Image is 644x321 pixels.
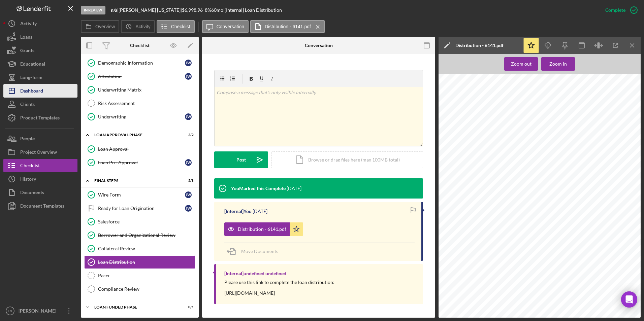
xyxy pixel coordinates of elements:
div: Clients [20,98,35,113]
div: Distribution - 6141.pdf [455,43,504,48]
div: Underwriting [98,114,185,119]
span: Borrower 1 [457,206,475,209]
span: Loan Type [457,172,474,176]
button: Grants [3,44,77,57]
span: No [558,164,562,168]
button: History [3,172,77,186]
a: AttestationJW [84,70,195,83]
span: [DATE] Box - Upcoming [458,130,495,133]
span: Payees [457,247,475,252]
span: Who should the check be made out to? [471,266,532,270]
div: Product Templates [20,111,60,126]
div: [PERSON_NAME] [17,304,61,319]
span: party) [457,279,466,282]
div: Loan Distribution [98,259,195,265]
button: People [3,132,77,145]
span: Co-Borrower or Co-[PERSON_NAME]? [457,224,523,227]
button: Activity [3,17,77,30]
div: Pacer [98,273,195,278]
button: Zoom in [541,57,575,71]
div: Conversation [305,43,333,48]
span: No [600,176,605,180]
div: Activity [20,17,37,32]
div: Compliance Review [98,286,195,292]
a: Risk Assessement [84,97,195,110]
a: Borrower and Organizational Review [84,228,195,242]
span: Which upcoming box are you submitting for? [457,124,533,128]
div: Loan Approval Phase [94,133,177,137]
button: Product Templates [3,111,77,124]
div: Post [236,151,246,168]
b: n/a [111,7,117,13]
button: Dashboard [3,84,77,98]
div: Complete [605,3,625,17]
div: Wire Form [98,192,185,198]
span: Distribution [457,100,492,106]
div: Dashboard [20,84,43,99]
span: Yes [546,164,552,168]
div: Zoom out [511,57,532,71]
button: Move Documents [224,243,285,260]
div: $6,998.96 [182,7,205,13]
span: [PERSON_NAME] [458,151,487,154]
button: Zoom out [504,57,538,71]
button: Clients [3,98,77,111]
a: Ready for Loan OriginationJW [84,202,195,215]
div: 2 / 2 [182,133,194,137]
div: Zoom in [549,57,567,71]
div: J W [185,205,192,212]
time: 2025-08-13 14:36 [287,186,301,191]
button: LG[PERSON_NAME] [3,304,77,318]
span: submitting. If you need to save your progress and continue at a later time, simply hit save at th... [457,112,622,116]
span: [EMAIL_ADDRESS][DOMAIN_NAME] [543,151,603,154]
div: Underwriting Matrix [98,87,195,93]
span: MUST be in this column. [457,300,498,304]
span: [US_STATE] [552,211,572,215]
a: Checklist [3,159,77,172]
button: Checklist [157,20,195,33]
a: Long-Term [3,71,77,84]
div: Checklist [130,43,150,48]
span: Last [551,216,556,219]
button: Project Overview [3,145,77,159]
span:  [596,176,597,180]
div: [PERSON_NAME] [US_STATE] | [119,7,182,13]
div: Educational [20,57,45,72]
div: | [Internal] Loan Distribution [223,7,282,13]
a: Loan Pre-ApprovalJW [84,156,195,169]
a: Loan Approval [84,142,195,156]
span: If a loan will be paid off it [572,296,614,300]
span: Amount being disbursed at closing via check or wire (to vendor, client, or other third [484,275,614,278]
span: State [457,187,465,191]
a: Documents [3,186,77,199]
div: Ready for Loan Origination [98,206,185,211]
span: [US_STATE] [458,192,478,196]
div: J W [185,159,192,166]
span: Move Documents [241,248,278,254]
div: Loan Funded Phase [94,305,177,309]
span: Amount being directed to reserve account, to be disbursed at a later time [490,287,604,291]
div: In Review [81,6,105,14]
span: SUBMITTING FOR ONE OF THE NEXT TWO BOXES. [457,139,543,143]
div: Please use this link to complete the loan distribution: [URL][DOMAIN_NAME] [224,280,334,296]
div: [Internal] undefined undefined [224,271,286,276]
button: Loans [3,30,77,44]
span:  [584,176,585,180]
a: Salesforce [84,215,195,228]
span:  [553,164,555,168]
span: Refinance/Re-Close? [584,172,619,176]
a: Compliance Review [84,282,195,296]
div: You Marked this Complete [231,186,286,191]
span:  [541,164,543,168]
span: Step-Up? [541,172,557,176]
span: the page. You can put in your email to receive an edit link. [457,116,547,120]
label: Activity [135,24,150,29]
span: Wire, paper check, or cashier's check? [484,309,545,313]
div: [Internal] You [224,209,252,214]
